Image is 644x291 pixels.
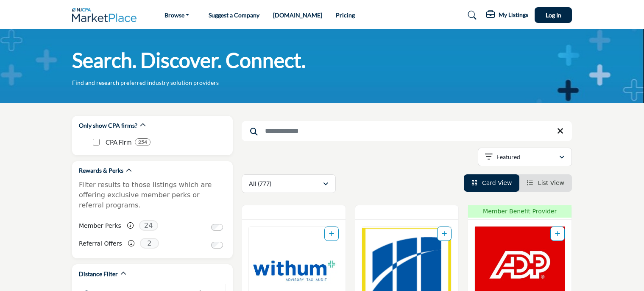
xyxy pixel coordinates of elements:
span: Card View [482,179,512,186]
a: View Card [471,179,512,186]
a: View List [527,179,564,186]
a: Browse [159,9,195,21]
h2: Rewards & Perks [79,166,123,175]
div: 254 Results For CPA Firm [135,138,151,146]
span: Log In [546,11,561,19]
button: Featured [478,148,572,166]
input: CPA Firm checkbox [93,139,100,145]
p: All (777) [249,179,271,188]
h2: Only show CPA firms? [79,121,137,130]
a: Add To List [442,230,447,237]
span: Member Benefit Provider [471,207,569,216]
button: Log In [535,7,572,23]
p: Featured [496,153,520,161]
label: Referral Offers [79,236,122,251]
a: Add To List [555,230,560,237]
img: Site Logo [72,8,141,22]
p: Filter results to those listings which are offering exclusive member perks or referral programs. [79,180,226,210]
button: All (777) [242,174,336,193]
input: Switch to Referral Offers [211,242,223,249]
li: List View [519,174,572,192]
label: Member Perks [79,218,121,233]
div: My Listings [486,10,528,20]
a: Suggest a Company [209,11,259,19]
p: CPA Firm: CPA Firm [106,137,131,147]
li: Card View [464,174,520,192]
h5: My Listings [499,11,528,19]
h1: Search. Discover. Connect. [72,47,306,73]
a: [DOMAIN_NAME] [273,11,322,19]
input: Switch to Member Perks [211,224,223,231]
span: 2 [140,238,159,249]
a: Search [460,8,482,22]
input: Search Keyword [242,121,572,141]
a: Add To List [329,230,334,237]
h2: Distance Filter [79,270,118,278]
b: 254 [138,139,147,145]
span: List View [538,179,564,186]
span: 24 [139,220,158,231]
a: Pricing [336,11,355,19]
p: Find and research preferred industry solution providers [72,78,219,87]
